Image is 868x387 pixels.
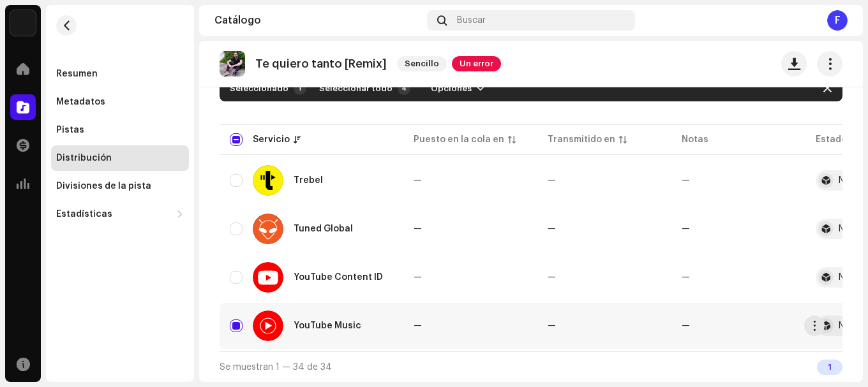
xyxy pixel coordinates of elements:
[414,321,422,330] span: —
[548,321,556,330] span: —
[414,224,422,233] span: —
[548,176,556,185] span: —
[398,82,410,95] p-badge: 4
[421,78,495,99] button: Opciones
[56,209,112,219] div: Estadísticas
[56,125,84,135] div: Pistas
[452,56,501,71] span: Un error
[51,201,189,227] re-m-nav-dropdown: Estadísticas
[294,176,323,185] div: Trebel
[397,56,447,71] span: Sencillo
[56,181,151,191] div: Divisiones de la pista
[548,224,556,233] span: —
[682,224,690,233] re-a-table-badge: —
[51,61,189,87] re-m-nav-item: Resumen
[56,153,112,163] div: Distribución
[294,321,361,330] div: YouTube Music
[56,97,105,107] div: Metadatos
[311,78,415,99] button: Seleccionar todo4
[414,273,422,282] span: —
[294,224,353,233] div: Tuned Global
[319,76,393,101] span: Seleccionar todo
[10,10,36,36] img: 297a105e-aa6c-4183-9ff4-27133c00f2e2
[230,84,288,94] div: Seleccionado
[682,273,690,282] re-a-table-badge: —
[51,117,189,143] re-m-nav-item: Pistas
[827,10,848,31] div: F
[253,133,290,146] div: Servicio
[294,82,306,95] div: 1
[457,15,486,26] span: Buscar
[220,51,245,77] img: 03b3d32e-0fc5-4efb-bbe0-1c3ba73024f0
[414,176,422,185] span: —
[431,76,472,101] span: Opciones
[255,57,387,71] p: Te quiero tanto [Remix]
[414,133,504,146] div: Puesto en la cola en
[682,321,690,330] re-a-table-badge: —
[817,360,842,375] div: 1
[51,145,189,171] re-m-nav-item: Distribución
[548,273,556,282] span: —
[56,69,98,79] div: Resumen
[214,15,422,26] div: Catálogo
[548,133,615,146] div: Transmitido en
[220,363,332,372] span: Se muestran 1 — 34 de 34
[682,176,690,185] re-a-table-badge: —
[51,89,189,115] re-m-nav-item: Metadatos
[294,273,383,282] div: YouTube Content ID
[51,173,189,199] re-m-nav-item: Divisiones de la pista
